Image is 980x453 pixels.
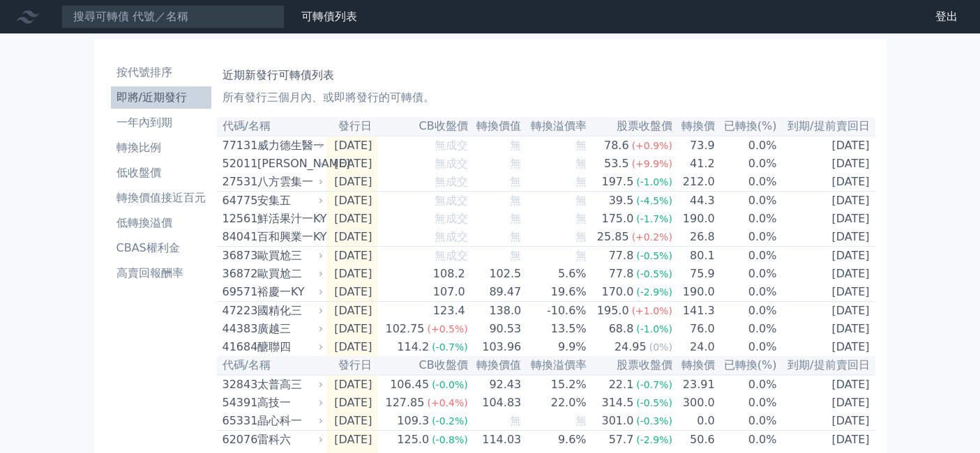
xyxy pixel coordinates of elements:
[510,249,521,262] span: 無
[778,356,875,375] th: 到期/提前賣回日
[382,394,427,411] div: 127.85
[632,231,672,243] span: (+0.2%)
[111,265,211,282] li: 高賣回報酬率
[111,215,211,231] li: 低轉換溢價
[575,139,587,152] span: 無
[632,305,672,316] span: (+1.0%)
[382,321,427,337] div: 102.75
[522,117,587,136] th: 轉換溢價率
[326,136,378,155] td: [DATE]
[673,338,716,356] td: 24.0
[716,192,778,210] td: 0.0%
[649,341,672,353] span: (0%)
[587,117,673,136] th: 股票收盤價
[427,323,467,335] span: (+0.5%)
[632,140,672,151] span: (+0.9%)
[223,155,254,172] div: 52011
[594,229,632,245] div: 25.85
[432,415,468,427] span: (-0.2%)
[673,136,716,155] td: 73.9
[387,376,432,393] div: 106.45
[111,61,211,84] a: 按代號排序
[606,192,637,209] div: 39.5
[430,266,468,282] div: 108.2
[673,265,716,283] td: 75.9
[778,302,875,321] td: [DATE]
[716,431,778,450] td: 0.0%
[469,394,522,412] td: 104.83
[111,139,211,156] li: 轉換比例
[716,117,778,136] th: 已轉換(%)
[716,412,778,431] td: 0.0%
[223,302,254,319] div: 47223
[599,413,637,429] div: 301.0
[510,212,521,225] span: 無
[594,302,632,319] div: 195.0
[716,155,778,173] td: 0.0%
[326,375,378,394] td: [DATE]
[223,266,254,282] div: 36872
[326,394,378,412] td: [DATE]
[778,247,875,266] td: [DATE]
[257,284,321,300] div: 裕慶一KY
[575,175,587,188] span: 無
[632,158,672,169] span: (+9.9%)
[673,247,716,266] td: 80.1
[326,338,378,356] td: [DATE]
[257,229,321,245] div: 百和興業一KY
[716,394,778,412] td: 0.0%
[377,356,468,375] th: CB收盤價
[469,375,522,394] td: 92.43
[326,247,378,266] td: [DATE]
[575,230,587,243] span: 無
[606,431,637,448] div: 57.7
[223,137,254,154] div: 77131
[716,302,778,321] td: 0.0%
[377,117,468,136] th: CB收盤價
[111,187,211,209] a: 轉換價值接近百元
[716,210,778,228] td: 0.0%
[435,212,468,225] span: 無成交
[673,283,716,302] td: 190.0
[673,394,716,412] td: 300.0
[716,338,778,356] td: 0.0%
[326,283,378,302] td: [DATE]
[111,162,211,184] a: 低收盤價
[326,228,378,247] td: [DATE]
[601,137,632,154] div: 78.6
[924,6,969,28] a: 登出
[778,173,875,192] td: [DATE]
[606,266,637,282] div: 77.8
[111,240,211,256] li: CBAS權利金
[599,394,637,411] div: 314.5
[673,431,716,450] td: 50.6
[636,286,672,298] span: (-2.9%)
[636,268,672,279] span: (-0.5%)
[522,265,587,283] td: 5.6%
[716,283,778,302] td: 0.0%
[575,157,587,170] span: 無
[673,375,716,394] td: 23.91
[469,117,522,136] th: 轉換價值
[510,139,521,152] span: 無
[223,210,254,227] div: 12561
[778,192,875,210] td: [DATE]
[522,375,587,394] td: 15.2%
[716,173,778,192] td: 0.0%
[673,412,716,431] td: 0.0
[599,210,637,227] div: 175.0
[257,192,321,209] div: 安集五
[435,157,468,170] span: 無成交
[326,173,378,192] td: [DATE]
[223,67,870,84] h1: 近期新發行可轉債列表
[326,117,378,136] th: 發行日
[778,431,875,450] td: [DATE]
[716,247,778,266] td: 0.0%
[606,376,637,393] div: 22.1
[778,228,875,247] td: [DATE]
[223,431,254,448] div: 62076
[612,339,649,355] div: 24.95
[636,213,672,224] span: (-1.7%)
[223,394,254,411] div: 54391
[575,194,587,207] span: 無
